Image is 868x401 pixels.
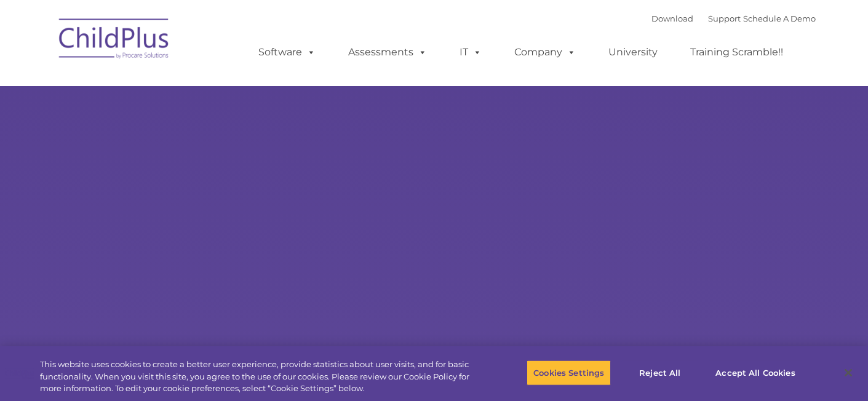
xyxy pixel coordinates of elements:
[709,360,802,386] button: Accept All Cookies
[336,40,439,65] a: Assessments
[502,40,588,65] a: Company
[835,359,862,386] button: Close
[527,360,611,386] button: Cookies Settings
[596,40,670,65] a: University
[447,40,494,65] a: IT
[743,14,816,23] a: Schedule A Demo
[621,360,698,386] button: Reject All
[651,14,816,23] font: |
[246,40,328,65] a: Software
[678,40,795,65] a: Training Scramble!!
[651,14,693,23] a: Download
[40,359,477,395] div: This website uses cookies to create a better user experience, provide statistics about user visit...
[53,10,176,71] img: ChildPlus by Procare Solutions
[708,14,741,23] a: Support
